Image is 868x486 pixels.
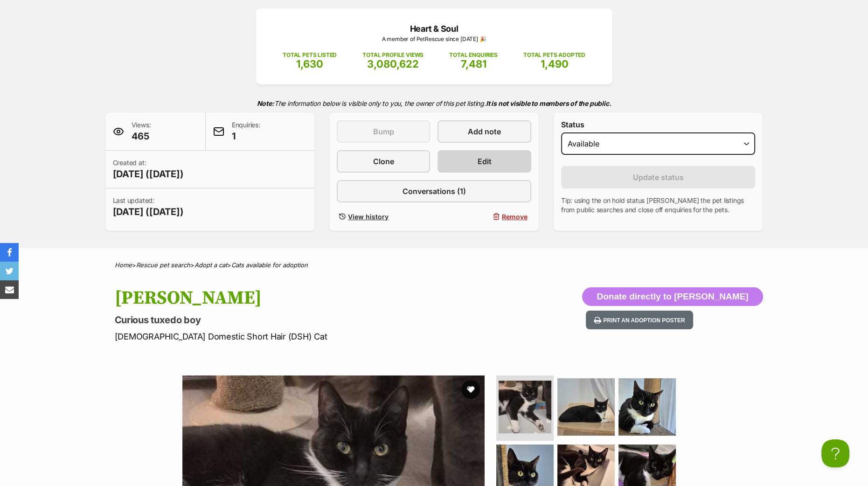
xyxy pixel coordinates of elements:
p: TOTAL PROFILE VIEWS [362,51,424,59]
p: TOTAL PETS LISTED [283,51,337,59]
p: Views: [132,120,151,143]
h1: [PERSON_NAME] [115,287,509,309]
a: Rescue pet search [136,261,190,269]
img: Photo of Benedict [557,378,615,436]
strong: It is not visible to members of the public. [486,99,611,107]
span: 1,630 [296,58,323,70]
button: Remove [437,210,531,223]
span: [DATE] ([DATE]) [113,167,184,181]
button: favourite [461,380,480,399]
button: Bump [337,120,430,143]
span: Clone [373,156,394,167]
span: 1,490 [540,58,568,70]
span: 3,080,622 [367,58,419,70]
p: A member of PetRescue since [DATE] 🎉 [270,35,598,43]
button: Update status [561,166,756,188]
p: Heart & Soul [270,22,598,35]
p: [DEMOGRAPHIC_DATA] Domestic Short Hair (DSH) Cat [115,330,509,343]
span: Edit [478,156,492,167]
button: Donate directly to [PERSON_NAME] [582,287,763,306]
p: TOTAL ENQUIRIES [449,51,497,59]
span: 7,481 [461,58,486,70]
span: Remove [502,212,528,222]
div: > > > [91,262,777,269]
a: View history [337,210,430,223]
a: Clone [337,150,430,173]
a: Edit [437,150,531,173]
label: Status [561,120,756,129]
span: Update status [633,172,684,183]
img: Photo of Benedict [618,378,676,436]
a: Conversations (1) [337,180,531,202]
span: [DATE] ([DATE]) [113,205,184,218]
span: Bump [373,126,394,137]
button: Print an adoption poster [586,311,693,330]
span: Add note [468,126,501,137]
p: Tip: using the on hold status [PERSON_NAME] the pet listings from public searches and close off e... [561,196,756,215]
a: Add note [437,120,531,143]
span: 1 [232,130,260,143]
p: The information below is visible only to you, the owner of this pet listing. [105,94,763,113]
p: TOTAL PETS ADOPTED [523,51,585,59]
span: Conversations (1) [402,186,465,197]
a: Adopt a cat [194,261,227,269]
span: 465 [132,130,151,143]
p: Curious tuxedo boy [115,313,509,326]
a: Home [115,261,132,269]
a: Cats available for adoption [231,261,308,269]
p: Created at: [113,158,184,181]
p: Enquiries: [232,120,260,143]
img: Photo of Benedict [499,381,551,433]
strong: Note: [257,99,274,107]
span: View history [348,212,389,222]
iframe: Help Scout Beacon - Open [821,439,849,467]
p: Last updated: [113,196,184,218]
